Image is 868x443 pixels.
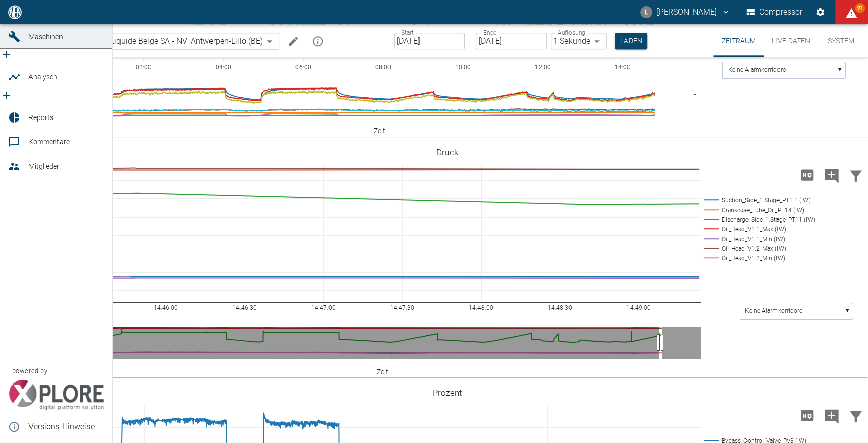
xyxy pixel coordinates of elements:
span: 908000047_Air Liquide Belge SA - NV_Antwerpen-Lillo (BE) [54,35,263,47]
span: Analysen [28,73,57,81]
button: mission info [308,31,328,51]
button: Compressor [744,3,805,21]
button: Machine bearbeiten [283,31,304,51]
p: – [468,35,473,47]
div: 1 Sekunde [551,33,607,49]
span: Reports [28,113,53,122]
label: Start [401,28,414,37]
button: Daten filtern [844,402,868,429]
span: powered by [12,366,47,376]
text: Keine Alarmkorridore [728,67,786,74]
span: Hohe Auflösung [795,410,819,420]
button: Kommentar hinzufügen [819,402,844,429]
label: Auflösung [558,28,585,37]
button: Zeitraum [713,24,764,57]
span: Hohe Auflösung [795,169,819,179]
button: Einstellungen [811,3,829,21]
a: 908000047_Air Liquide Belge SA - NV_Antwerpen-Lillo (BE) [38,35,263,47]
span: Maschinen [28,33,63,41]
button: Live-Daten [764,24,818,57]
img: logo [7,5,23,19]
button: Kommentar hinzufügen [819,162,844,188]
label: Ende [483,28,496,37]
button: luca.corigliano@neuman-esser.com [639,3,732,21]
span: Kommentare [28,138,70,146]
input: DD.MM.YYYY [476,33,547,49]
text: Keine Alarmkorridore [745,307,802,314]
span: Versions-Hinweise [28,421,104,433]
input: DD.MM.YYYY [394,33,465,49]
div: L [640,6,652,18]
button: Daten filtern [844,162,868,188]
span: 91 [855,3,865,13]
img: Xplore Logo [8,380,104,410]
button: System [818,24,864,57]
button: Laden [615,33,647,49]
span: Mitglieder [28,162,59,170]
